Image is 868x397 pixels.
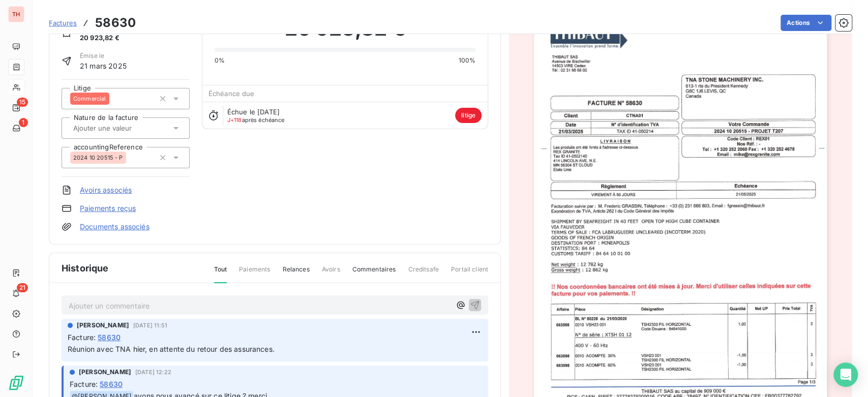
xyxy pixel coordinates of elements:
span: Portail client [451,265,488,282]
span: Facture : [70,379,98,389]
span: [PERSON_NAME] [79,368,131,377]
a: Paiements reçus [80,203,136,213]
img: Logo LeanPay [8,375,24,391]
span: 100% [458,56,475,65]
span: [DATE] 12:22 [135,369,171,375]
span: litige [455,108,482,123]
span: 21 [17,283,28,292]
span: 1 [19,118,28,127]
button: Actions [781,15,831,31]
span: 20 923,82 € [80,33,122,43]
span: Paiements [239,265,270,282]
span: Creditsafe [408,265,439,282]
span: [DATE] 11:51 [133,322,167,328]
a: Avoirs associés [80,185,132,195]
span: Commercial [73,96,106,102]
span: après échéance [227,117,285,123]
div: Open Intercom Messenger [833,362,858,387]
a: Factures [49,18,77,28]
span: Factures [49,19,77,27]
span: 0% [215,56,225,65]
input: Ajouter une valeur [72,124,174,133]
span: 58630 [100,379,123,389]
span: J+118 [227,116,242,124]
span: Facture : [68,332,96,343]
span: Échue le [DATE] [227,108,280,116]
span: 15 [17,98,28,107]
span: Relances [282,265,309,282]
span: Avoirs [322,265,340,282]
span: Émise le [80,51,127,60]
span: 21 mars 2025 [80,60,127,71]
span: 58630 [98,332,121,343]
h3: 58630 [95,14,136,32]
span: Tout [214,265,227,283]
span: 2024 10 20515 - P [73,155,123,161]
a: Documents associés [80,222,149,232]
span: Réunion avec TNA hier, en attente du retour des assurances. [68,345,275,353]
span: Commentaires [352,265,396,282]
span: [PERSON_NAME] [77,321,129,330]
span: Échéance due [208,89,255,98]
span: Historique [62,261,109,275]
div: TH [8,6,24,22]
